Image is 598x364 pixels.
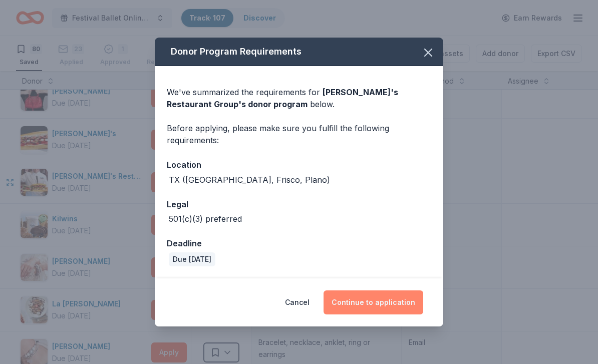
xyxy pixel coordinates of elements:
[167,237,431,250] div: Deadline
[167,158,431,171] div: Location
[167,122,431,146] div: Before applying, please make sure you fulfill the following requirements:
[169,252,215,266] div: Due [DATE]
[169,174,330,186] div: TX ([GEOGRAPHIC_DATA], Frisco, Plano)
[285,290,310,314] button: Cancel
[324,290,423,314] button: Continue to application
[169,213,242,225] div: 501(c)(3) preferred
[167,198,431,211] div: Legal
[155,38,443,66] div: Donor Program Requirements
[167,86,431,110] div: We've summarized the requirements for below.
